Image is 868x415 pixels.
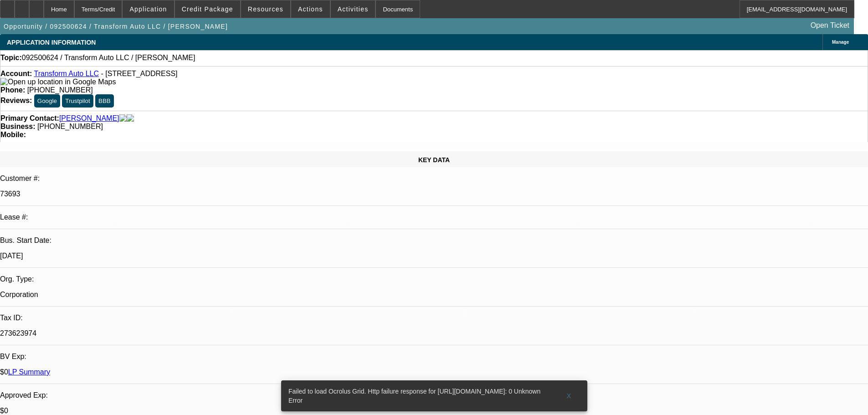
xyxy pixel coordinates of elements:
[34,94,60,108] button: Google
[95,94,114,108] button: BBB
[101,70,178,77] span: - [STREET_ADDRESS]
[331,0,375,18] button: Activities
[119,114,127,123] img: facebook-icon.png
[4,23,228,30] span: Opportunity / 092500624 / Transform Auto LLC / [PERSON_NAME]
[291,0,330,18] button: Actions
[0,78,116,86] a: View Google Maps
[0,70,32,77] strong: Account:
[0,86,25,94] strong: Phone:
[123,0,174,18] button: Application
[0,97,32,104] strong: Reviews:
[34,70,99,77] a: Transform Auto LLC
[832,40,849,45] span: Manage
[566,392,571,400] span: X
[418,156,450,164] span: KEY DATA
[37,123,103,130] span: [PHONE_NUMBER]
[0,131,26,138] strong: Mobile:
[8,368,50,376] a: LP Summary
[7,39,96,46] span: APPLICATION INFORMATION
[62,94,93,108] button: Trustpilot
[182,5,233,13] span: Credit Package
[0,78,116,86] img: Open up location in Google Maps
[22,54,195,62] span: 092500624 / Transform Auto LLC / [PERSON_NAME]
[59,114,119,123] a: [PERSON_NAME]
[0,123,35,130] strong: Business:
[281,380,555,411] div: Failed to load Ocrolus Grid. Http failure response for [URL][DOMAIN_NAME]: 0 Unknown Error
[298,5,323,13] span: Actions
[129,5,167,13] span: Application
[0,54,22,62] strong: Topic:
[241,0,290,18] button: Resources
[27,86,93,94] span: [PHONE_NUMBER]
[175,0,240,18] button: Credit Package
[807,18,853,33] a: Open Ticket
[127,114,134,123] img: linkedin-icon.png
[0,114,59,123] strong: Primary Contact:
[248,5,283,13] span: Resources
[555,388,584,404] button: X
[338,5,369,13] span: Activities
